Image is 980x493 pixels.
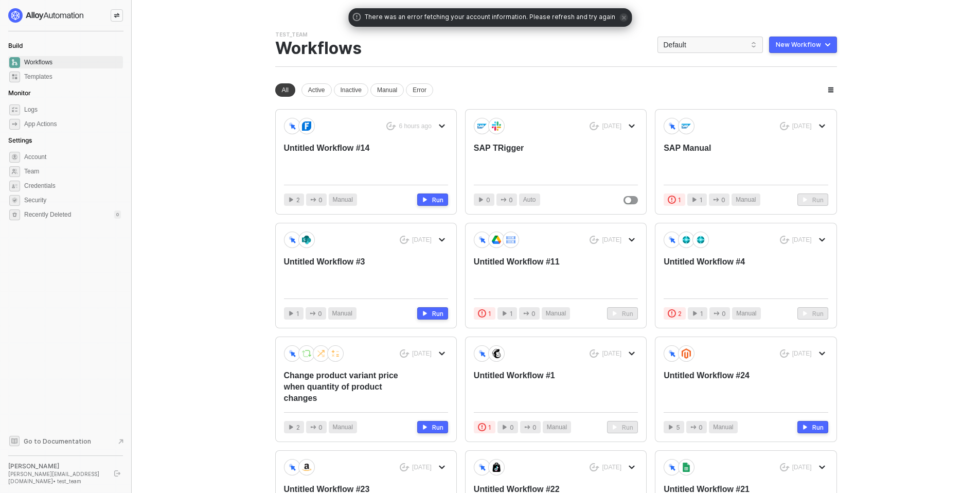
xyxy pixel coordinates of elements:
span: icon-arrow-down [819,464,825,470]
div: [DATE] [412,463,432,472]
div: [DATE] [602,236,621,244]
img: icon [302,349,311,358]
span: icon-arrow-down [819,237,825,243]
img: icon [667,235,676,244]
img: icon [492,235,501,244]
span: icon-success-page [780,349,790,358]
span: 0 [722,309,726,319]
span: 2 [296,195,300,205]
button: Run [797,421,828,433]
span: Team [24,165,121,178]
span: icon-app-actions [714,310,720,316]
span: 0 [486,195,490,205]
span: icon-arrow-down [439,123,445,129]
button: Run [607,421,638,433]
div: Error [406,83,433,97]
span: 1 [700,309,703,319]
button: Run [797,307,828,320]
span: icon-app-actions [9,119,20,130]
span: 0 [531,309,536,319]
span: 0 [721,195,725,205]
span: team [9,166,20,177]
div: [DATE] [792,236,812,244]
a: Knowledge Base [8,435,123,447]
div: [PERSON_NAME][EMAIL_ADDRESS][DOMAIN_NAME] • test_team [8,470,105,485]
span: 2 [296,422,300,432]
span: icon-app-actions [523,310,529,316]
img: icon [288,121,297,130]
div: [DATE] [602,122,621,131]
div: Untitled Workflow #14 [284,143,415,177]
span: 0 [318,309,322,319]
span: icon-success-page [400,463,409,472]
span: 2 [678,309,682,319]
div: 6 hours ago [399,122,431,131]
span: icon-app-actions [501,197,507,203]
span: Manual [333,422,353,432]
div: [DATE] [792,349,812,358]
div: Change product variant price when quantity of product changes [284,370,415,404]
span: 1 [510,309,513,319]
span: Default [664,37,757,52]
span: Credentials [24,180,121,192]
span: icon-success-page [590,236,599,244]
span: icon-close [619,13,628,22]
span: icon-arrow-down [439,464,445,470]
span: 0 [510,422,514,432]
span: icon-success-page [590,122,599,131]
span: icon-app-actions [310,197,316,203]
span: 0 [318,422,323,432]
span: Recently Deleted [24,210,71,219]
span: 1 [296,309,299,319]
div: [DATE] [792,122,812,131]
span: Go to Documentation [24,437,91,446]
img: icon [302,121,311,131]
div: Run [432,423,443,432]
span: icon-arrow-down [819,350,825,357]
span: document-arrow [116,436,126,447]
div: Workflows [275,39,362,58]
div: All [275,83,295,97]
img: icon [667,463,676,471]
div: [PERSON_NAME] [8,462,105,470]
span: Manual [333,195,353,205]
span: Templates [24,71,121,83]
span: There was an error fetching your account information. Please refresh and try again [365,12,615,23]
div: [DATE] [792,463,812,472]
span: icon-swap [114,12,120,19]
span: icon-app-actions [690,424,697,430]
span: Settings [8,136,32,144]
img: icon [477,349,487,358]
img: icon [288,463,297,471]
span: Manual [713,422,733,432]
div: 0 [114,210,121,219]
span: Logs [24,103,121,116]
img: icon [331,349,340,358]
button: New Workflow [769,37,837,53]
div: test_team [275,31,308,39]
button: Run [797,193,828,206]
img: logo [8,8,84,23]
div: SAP TRigger [474,143,605,177]
span: 1 [488,309,491,319]
img: icon [477,235,487,244]
div: [DATE] [602,463,621,472]
span: credentials [9,181,20,191]
span: icon-app-actions [524,424,530,430]
div: Untitled Workflow #1 [474,370,605,404]
button: Run [417,193,448,206]
div: Untitled Workflow #11 [474,256,605,290]
span: 0 [532,422,537,432]
span: icon-arrow-down [439,350,445,357]
span: marketplace [9,72,20,82]
img: icon [302,235,311,244]
span: 1 [678,195,681,205]
div: Untitled Workflow #4 [664,256,795,290]
span: icon-arrow-down [629,464,635,470]
span: 0 [699,422,703,432]
button: Run [607,307,638,320]
span: Manual [332,309,352,319]
span: icon-success-page [400,236,409,244]
span: icon-success-page [780,463,790,472]
span: Monitor [8,89,31,97]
